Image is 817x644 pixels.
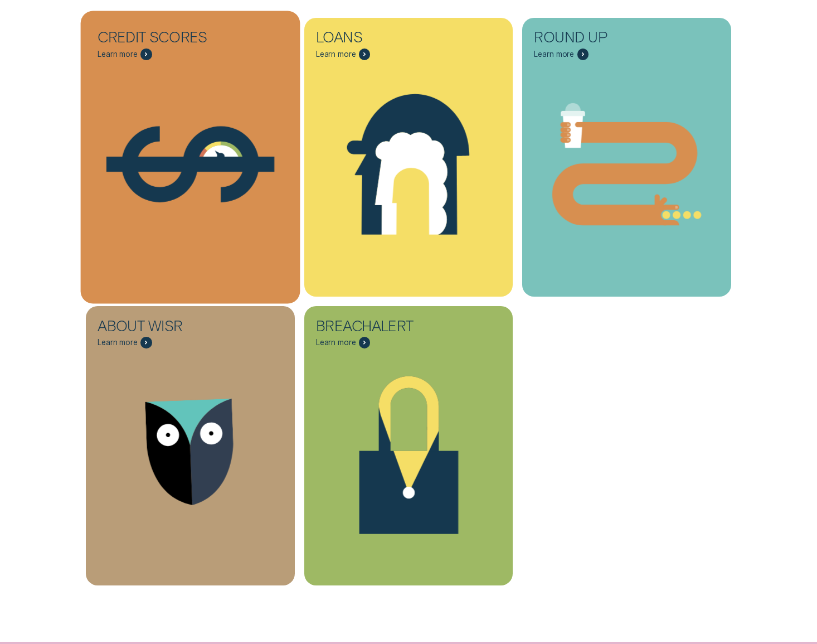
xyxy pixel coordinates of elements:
[534,50,574,59] span: Learn more
[86,18,295,311] a: Credit Scores - Learn more
[86,306,295,599] a: About Wisr - Learn more
[316,50,356,59] span: Learn more
[316,30,430,49] div: Loans
[98,318,211,337] div: About Wisr
[534,30,648,49] div: Round Up
[304,18,513,311] a: Loans - Learn more
[98,50,138,59] span: Learn more
[316,318,430,337] div: BreachAlert
[98,338,138,347] span: Learn more
[316,338,356,347] span: Learn more
[304,306,513,599] a: BreachAlert - Learn more
[98,30,211,49] div: Credit Scores
[522,18,731,311] a: Round Up - Learn more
